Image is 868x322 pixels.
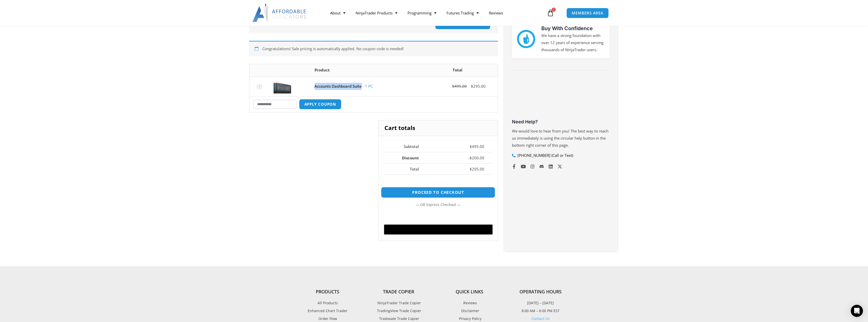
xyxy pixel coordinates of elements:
span: Reviews [462,300,477,306]
iframe: PayPal Message 1 [384,180,492,185]
span: Disclaimer [460,308,479,314]
a: 1 [539,6,562,20]
iframe: Secure express checkout frame [383,211,493,223]
h2: Cart totals [379,120,497,136]
a: Enhanced Chart Trader [292,308,363,314]
h4: Trade Copier [363,289,434,295]
span: All Products [318,300,338,306]
a: Programming [402,7,441,19]
span: Enhanced Chart Trader [308,308,347,314]
a: Remove Accounts Dashboard Suite - 1 PC from cart [257,84,262,89]
span: NinjaTrader Trade Copier [376,300,421,306]
h3: Buy With Confidence [541,25,605,32]
th: Product [311,64,417,77]
a: Proceed to checkout [381,187,495,198]
p: 8:00 AM – 6:00 PM EST [505,308,576,314]
img: Screenshot 2024-08-26 155710eeeee | Affordable Indicators – NinjaTrader [273,79,291,93]
bdi: 295.00 [470,166,484,172]
bdi: 200.00 [470,155,484,160]
iframe: Customer reviews powered by Trustpilot [512,80,610,118]
span: Order Flow [318,315,337,322]
a: All Products [292,300,363,306]
bdi: 295.00 [471,84,486,89]
img: mark thumbs good 43913 | Affordable Indicators – NinjaTrader [517,30,535,48]
a: NinjaTrader Trade Copier [363,300,434,306]
span: $ [470,166,472,172]
th: Total [384,163,427,175]
button: Apply coupon [299,99,342,109]
a: Order Flow [292,315,363,322]
bdi: 495.00 [452,84,467,89]
a: Accounts Dashboard Suite - 1 PC [315,84,373,89]
span: $ [471,84,473,89]
div: Congratulations! Sale pricing is automatically applied. No coupon code is needed! [249,41,498,56]
p: [DATE] – [DATE] [505,300,576,306]
h4: Quick Links [434,289,505,295]
h4: Products [292,289,363,295]
a: Reviews [434,300,505,306]
bdi: 495.00 [470,144,484,149]
h3: Need Help? [512,119,610,125]
a: Reviews [484,7,508,19]
a: TradingView Trade Copier [363,308,434,314]
a: Contact Us [531,316,550,321]
a: Disclaimer [434,308,505,314]
a: MEMBERS AREA [566,8,609,18]
nav: Menu [325,7,546,19]
th: Subtotal [384,141,427,152]
button: Buy with GPay [384,224,493,235]
img: LogoAI | Affordable Indicators – NinjaTrader [252,4,307,22]
a: Tradovate Trade Copier [363,315,434,322]
span: Tradovate Trade Copier [378,315,419,322]
span: TradingView Trade Copier [376,308,421,314]
a: Privacy Policy [434,315,505,322]
span: MEMBERS AREA [572,11,603,15]
a: NinjaTrader Products [350,7,402,19]
span: [PHONE_NUMBER] (Call or Text) [516,152,573,159]
span: $ [470,155,472,160]
span: $ [452,84,454,89]
a: Futures Trading [441,7,484,19]
th: Total [418,64,498,77]
span: Privacy Policy [458,315,482,322]
span: - [468,155,470,160]
p: We have a strong foundation with over 12 years of experience serving thousands of NinjaTrader users. [541,32,605,53]
h4: Operating Hours [505,289,576,295]
th: Discount [384,152,427,163]
a: About [325,7,350,19]
span: We would love to hear from you! The best way to reach us immediately is using the circular help b... [512,128,608,148]
span: $ [470,144,472,149]
p: — or — [384,201,492,208]
div: Open Intercom Messenger [851,305,863,317]
span: 1 [552,8,556,12]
